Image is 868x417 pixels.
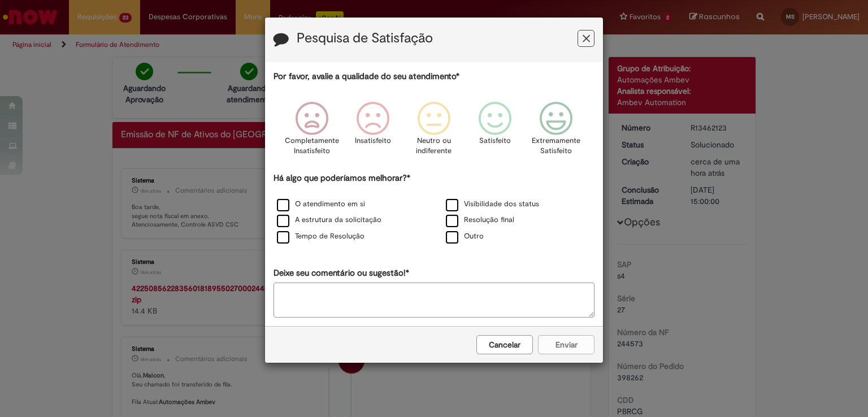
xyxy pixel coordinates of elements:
p: Completamente Insatisfeito [285,136,339,157]
div: Insatisfeito [344,93,402,171]
label: A estrutura da solicitação [277,215,381,225]
p: Neutro ou indiferente [414,136,454,157]
label: Pesquisa de Satisfação [297,31,433,46]
label: Visibilidade dos status [446,199,539,210]
p: Extremamente Satisfeito [532,136,580,157]
div: Satisfeito [466,93,524,171]
label: Por favor, avalie a qualidade do seu atendimento* [274,71,459,82]
label: Deixe seu comentário ou sugestão!* [274,267,409,279]
label: Tempo de Resolução [277,231,364,242]
label: Outro [446,231,484,242]
label: O atendimento em si [277,199,365,210]
p: Satisfeito [479,136,511,146]
label: Resolução final [446,215,514,225]
div: Neutro ou indiferente [405,93,463,171]
div: Completamente Insatisfeito [283,93,340,171]
button: Cancelar [476,335,533,354]
div: Extremamente Satisfeito [527,93,585,171]
div: Há algo que poderíamos melhorar?* [274,172,594,245]
p: Insatisfeito [355,136,391,146]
